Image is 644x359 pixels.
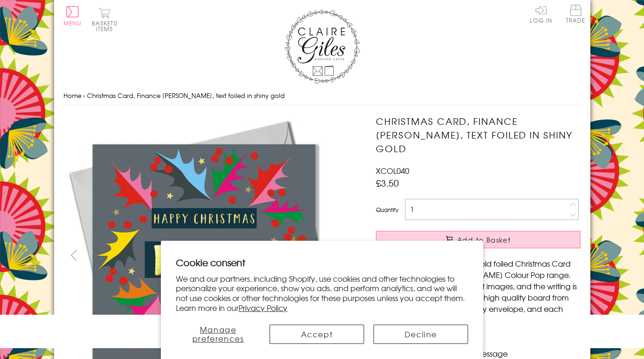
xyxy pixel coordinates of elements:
li: Blank inside for your own message [385,348,580,359]
a: Log In [530,5,552,23]
button: Basket0 items [92,8,118,32]
p: We and our partners, including Shopify, use cookies and other technologies to personalize your ex... [176,274,468,313]
label: Quantity [376,205,398,214]
span: › [83,91,85,100]
span: Christmas Card, Finance [PERSON_NAME], text foiled in shiny gold [87,91,285,100]
span: Manage preferences [192,324,244,344]
a: Trade [566,5,586,25]
img: Claire Giles Greetings Cards [285,9,360,84]
nav: breadcrumbs [64,86,581,106]
a: Privacy Policy [239,302,287,313]
button: Menu [64,6,82,26]
h1: Christmas Card, Finance [PERSON_NAME], text foiled in shiny gold [376,114,580,155]
span: Trade [566,5,586,23]
button: Manage preferences [176,325,260,344]
a: Home [64,91,81,100]
span: XCOL040 [376,165,409,176]
button: Add to Basket [376,231,580,248]
button: Accept [270,325,364,344]
span: Menu [64,19,82,27]
button: Decline [374,325,468,344]
button: prev [64,245,85,266]
span: 0 items [96,19,118,33]
span: Add to Basket [457,235,511,245]
span: £3.50 [376,176,399,189]
h2: Cookie consent [176,256,468,269]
